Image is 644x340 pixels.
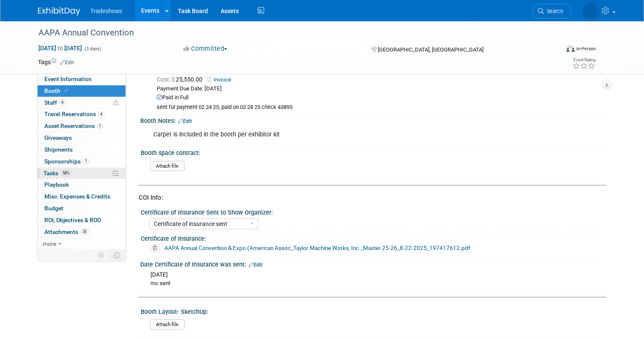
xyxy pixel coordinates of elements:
[44,99,65,106] span: Staff
[98,111,104,117] span: 4
[60,170,72,176] span: 58%
[80,228,89,235] span: 35
[141,232,603,243] div: Certificate of Insurance:
[150,280,600,288] div: mc sent
[38,203,126,214] a: Budget
[38,73,126,85] a: Event Information
[83,158,89,164] span: 1
[44,134,72,141] span: Giveaways
[38,179,126,190] a: Playbook
[44,158,89,165] span: Sponsorships
[38,97,126,109] a: Staff4
[90,8,123,14] span: Tradeshows
[139,193,600,202] div: COI Info:
[180,44,231,53] button: Committed
[38,238,126,250] a: more
[378,46,483,53] span: [GEOGRAPHIC_DATA], [GEOGRAPHIC_DATA]
[43,240,56,247] span: more
[38,132,126,144] a: Giveaways
[157,104,600,111] div: sent for payment 02 24 25; paid on 02 28 25 check 43895
[532,4,571,19] a: Search
[60,60,74,65] a: Edit
[35,25,548,41] div: AAPA Annual Convention
[582,3,598,19] img: Kay Reynolds
[140,258,606,269] div: Date Certificate of Insurance was sent:
[140,114,606,125] div: Booth Notes:
[164,245,470,251] a: AAPA Annual Convention & Expo (American Assoc_Taylor Machine Works, Inc._Master 25-26_8-22-2025_1...
[147,126,516,143] div: Carpet is included in the booth per exhibitor kit
[44,217,101,223] span: ROI, Objectives & ROO
[44,193,110,200] span: Misc. Expenses & Credits
[141,305,603,316] div: Booth Layout- SketchUp:
[248,262,262,268] a: Edit
[38,7,80,16] img: ExhibitDay
[178,118,192,124] a: Edit
[108,250,126,261] td: Toggle Event Tabs
[44,205,63,212] span: Budget
[157,76,176,83] span: Cost: $
[64,88,68,93] i: Booth reservation complete
[38,215,126,226] a: ROI, Objectives & ROO
[150,271,168,278] span: [DATE]
[141,206,603,217] div: Certificate of Insurance Sent to Show Organizer:
[113,99,119,107] span: Potential Scheduling Conflict -- at least one attendee is tagged in another overlapping event.
[513,44,596,57] div: Event Format
[38,191,126,202] a: Misc. Expenses & Credits
[566,45,575,52] img: Format-Inperson.png
[44,228,89,235] span: Attachments
[38,226,126,238] a: Attachments35
[59,99,65,106] span: 4
[157,85,600,93] div: Payment Due Date: [DATE]
[157,76,206,83] span: 25,550.00
[38,58,74,66] td: Tags
[97,123,103,129] span: 1
[38,109,126,120] a: Travel Reservations4
[38,144,126,155] a: Shipments
[544,8,563,14] span: Search
[38,120,126,132] a: Asset Reservations1
[38,44,82,52] span: [DATE] [DATE]
[44,146,73,153] span: Shipments
[576,46,596,52] div: In-Person
[94,250,109,261] td: Personalize Event Tab Strip
[56,45,64,52] span: to
[38,156,126,167] a: Sponsorships1
[38,85,126,97] a: Booth
[141,147,603,157] div: Booth space contract:
[150,245,163,251] a: Delete attachment?
[44,122,103,129] span: Asset Reservations
[147,63,600,111] div: Reserved
[44,170,72,177] span: Tasks
[157,94,600,102] div: Paid in Full
[44,111,104,117] span: Travel Reservations
[44,76,92,82] span: Event Information
[573,58,595,62] div: Event Rating
[44,87,70,94] span: Booth
[207,76,235,83] a: Invoice
[44,181,69,188] span: Playbook
[38,168,126,179] a: Tasks58%
[84,46,101,52] span: (3 days)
